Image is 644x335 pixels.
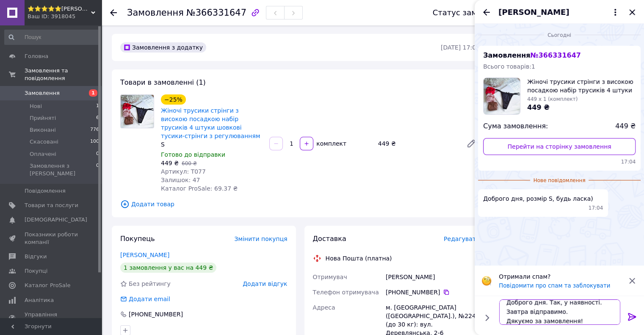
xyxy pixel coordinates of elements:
[90,126,99,134] span: 776
[481,276,492,286] img: :face_with_monocle:
[484,78,520,114] img: 6795822651_w200_h200_zhenskie-trusiki-stringi.jpg
[120,42,206,53] div: Замовлення з додатку
[30,150,56,158] span: Оплачені
[481,7,492,17] button: Назад
[127,8,184,18] span: Замовлення
[90,138,99,146] span: 100
[30,102,42,110] span: Нові
[96,162,99,177] span: 0
[483,122,548,131] span: Сума замовлення:
[129,280,171,287] span: Без рейтингу
[25,231,78,246] span: Показники роботи компанії
[527,78,636,94] span: Жіночі трусики стрінги з високою посадкою набір трусиків 4 штуки шовкові тусики-стрінги з регулюв...
[161,107,260,139] a: Жіночі трусики стрінги з високою посадкою набір трусиків 4 штуки шовкові тусики-стрінги з регулюв...
[478,30,641,39] div: 12.10.2025
[314,139,347,148] div: комплект
[498,7,620,18] button: [PERSON_NAME]
[499,272,622,281] p: Отримали спам?
[161,94,186,105] div: −25%
[96,150,99,158] span: 0
[243,280,287,287] span: Додати відгук
[483,138,636,155] a: Перейти на сторінку замовлення
[313,304,335,311] span: Адреса
[161,160,179,166] span: 449 ₴
[30,138,58,146] span: Скасовані
[498,7,569,18] span: [PERSON_NAME]
[182,161,197,166] span: 600 ₴
[30,162,96,177] span: Замовлення з [PERSON_NAME]
[25,253,47,260] span: Відгуки
[120,252,169,258] a: [PERSON_NAME]
[25,267,47,275] span: Покупці
[313,289,379,296] span: Телефон отримувача
[313,235,346,243] span: Доставка
[161,177,200,183] span: Залишок: 47
[25,296,54,304] span: Аналітика
[527,103,550,111] span: 449 ₴
[386,288,480,296] div: [PHONE_NUMBER]
[25,311,78,326] span: Управління сайтом
[110,8,117,17] div: Повернутися назад
[128,295,171,303] div: Додати email
[627,7,637,17] button: Закрити
[120,199,480,209] span: Додати товар
[119,295,171,303] div: Додати email
[483,158,636,166] span: 17:04 12.10.2025
[25,53,48,60] span: Головна
[323,254,394,263] div: Нова Пошта (платна)
[544,32,575,39] span: Сьогодні
[530,51,580,59] span: № 366331647
[186,8,246,18] span: №366331647
[483,51,581,59] span: Замовлення
[161,140,263,149] div: S
[120,235,155,243] span: Покупець
[25,67,102,82] span: Замовлення та повідомлення
[483,63,535,70] span: Всього товарів: 1
[4,30,100,45] input: Пошук
[30,126,56,134] span: Виконані
[441,44,480,51] time: [DATE] 17:03
[433,8,511,17] div: Статус замовлення
[615,122,636,131] span: 449 ₴
[499,282,610,289] button: Повідомити про спам та заблокувати
[483,194,593,203] span: Доброго дня, розмір S, будь ласка)
[89,89,97,97] span: 1
[120,78,206,86] span: Товари в замовленні (1)
[128,310,184,318] div: [PHONE_NUMBER]
[25,202,78,209] span: Товари та послуги
[235,235,287,242] span: Змінити покупця
[313,274,347,280] span: Отримувач
[28,13,102,20] div: Ваш ID: 3918045
[589,205,603,212] span: 17:04 12.10.2025
[25,89,60,97] span: Замовлення
[96,114,99,122] span: 6
[25,216,87,224] span: [DEMOGRAPHIC_DATA]
[161,151,225,158] span: Готово до відправки
[463,135,480,152] a: Редагувати
[28,5,91,13] span: ⭐⭐⭐⭐⭐Angel's touch Територія затишку та комфорту
[375,138,459,150] div: 449 ₴
[530,177,589,184] span: Нове повідомлення
[30,114,56,122] span: Прийняті
[25,187,66,195] span: Повідомлення
[499,299,620,325] textarea: Доброго дня. Так, у наявності. Завтра відправимо. Дякуємо за замовлення!
[25,282,70,289] span: Каталог ProSale
[444,235,480,242] span: Редагувати
[161,185,238,192] span: Каталог ProSale: 69.37 ₴
[120,263,216,273] div: 1 замовлення у вас на 449 ₴
[481,312,492,323] button: Показати кнопки
[161,168,206,175] span: Артикул: Т077
[121,95,154,128] img: Жіночі трусики стрінги з високою посадкою набір трусиків 4 штуки шовкові тусики-стрінги з регулюв...
[96,102,99,110] span: 1
[527,96,578,102] span: 449 x 1 (комплект)
[384,269,481,285] div: [PERSON_NAME]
